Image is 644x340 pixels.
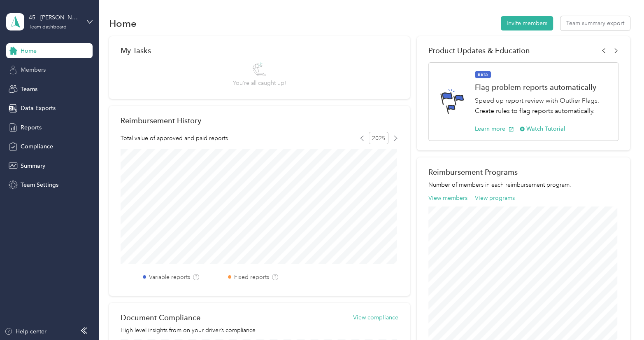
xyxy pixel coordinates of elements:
iframe: Everlance-gr Chat Button Frame [598,294,644,340]
h2: Document Compliance [121,313,200,322]
button: View members [428,194,467,202]
span: Home [21,47,37,55]
label: Variable reports [149,273,190,281]
p: High level insights from on your driver’s compliance. [121,326,398,335]
button: Watch Tutorial [520,124,565,133]
span: Members [21,66,46,74]
span: Summary [21,162,45,170]
label: Fixed reports [234,273,269,281]
button: Learn more [475,124,514,133]
div: My Tasks [121,46,398,55]
span: Reports [21,123,42,132]
span: Teams [21,85,37,94]
div: 45 - [PERSON_NAME] of Nashville Sales Manager (BLC) [29,13,80,22]
div: Team dashboard [29,25,67,30]
span: Total value of approved and paid reports [121,134,228,143]
span: You’re all caught up! [233,79,286,87]
span: 2025 [369,132,388,144]
h2: Reimbursement History [121,116,201,125]
p: Number of members in each reimbursement program. [428,181,618,189]
button: Help center [5,327,46,336]
span: Team Settings [21,181,58,189]
button: Team summary export [560,16,630,30]
span: Compliance [21,142,53,151]
button: Invite members [501,16,553,30]
h1: Home [109,19,137,28]
span: BETA [475,71,491,78]
span: Data Exports [21,104,56,113]
p: Speed up report review with Outlier Flags. Create rules to flag reports automatically. [475,96,609,116]
button: View compliance [353,313,398,322]
h2: Reimbursement Programs [428,168,618,176]
h1: Flag problem reports automatically [475,83,609,91]
span: Product Updates & Education [428,46,530,55]
button: View programs [475,194,515,202]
